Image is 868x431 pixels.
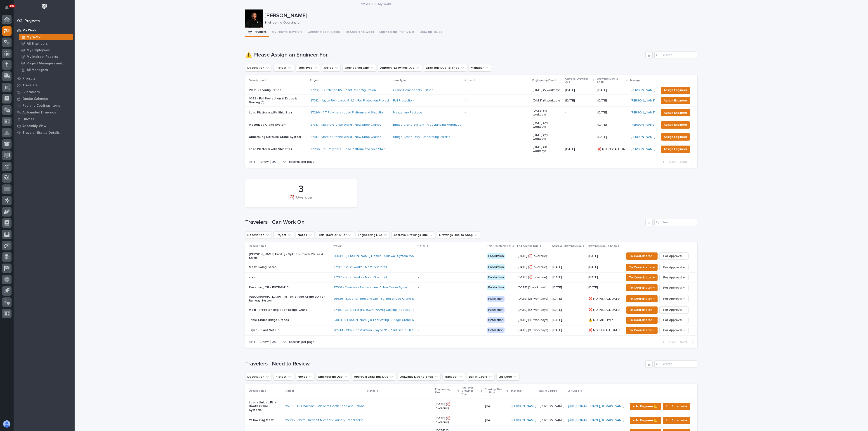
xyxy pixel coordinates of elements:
[245,86,697,94] tr: Plant Reconfiguration27294 - Dutchmen RV - Plant Reconfiguration Crane Components - Other - [DATE...
[465,99,466,103] div: -
[487,264,505,270] div: Production
[532,78,554,83] p: Engineering Due
[465,135,466,139] div: -
[17,40,75,47] a: All Engineers
[485,403,495,408] p: [DATE]
[14,27,75,34] a: My Work
[654,219,697,226] div: Search
[333,308,453,312] a: 27183 - Caterpillar [PERSON_NAME] Casting Products - Freestanding 1 Ton UltraLite
[316,373,350,380] button: Engineering Due
[6,5,12,13] div: Notifications101
[393,88,433,92] a: Crane Components - Other
[245,107,697,119] tr: Load Platform with Ship Stair27296 - CT Polymers - Load Platform and Ship Stair Mezzanine Package...
[552,254,585,258] p: -
[664,110,687,115] span: Assign Engineer
[629,265,655,270] span: To Coordinator →
[588,327,621,332] p: ❌ NO INSTALL DATE!
[663,296,685,301] span: For Approval →
[629,275,655,280] span: To Coordinator →
[552,318,585,322] p: [DATE]
[626,252,658,260] button: To Coordinator →
[487,285,505,290] div: Production
[393,147,461,151] p: -
[296,64,320,71] button: Item Type
[245,293,697,305] tr: [GEOGRAPHIC_DATA] - 15 Ton Bridge Crane 30 Ton Runway System26636 - Superior Tool and Die - 30 To...
[245,262,697,272] tr: Mezz Swing Gates27137 - Finish Works - Mezz Guardrail - Production[DATE] (⏰ overdue)[DATE][DATE][...
[245,28,269,37] button: My Travelers
[253,184,349,195] div: 3
[2,3,12,12] button: Notifications
[418,318,419,322] div: -
[533,109,562,117] p: [DATE] (19 workdays)
[27,35,40,39] p: My Work
[661,109,690,116] button: Assign Engineer
[333,244,342,249] p: Project
[249,123,307,127] p: Motorized Crane System
[680,160,690,164] span: Next
[626,264,658,271] button: To Coordinator →
[664,146,687,152] span: Assign Engineer
[565,76,592,85] p: Approval Drawings Due
[629,327,655,333] span: To Coordinator →
[442,373,465,380] button: Manager
[265,12,696,19] p: [PERSON_NAME]
[356,231,390,239] button: Engineering Due
[249,111,307,115] p: Load Platform with Ship Stair
[342,28,377,37] button: To Shop This Week
[678,160,697,164] button: Next
[333,254,459,258] a: 26834 - [PERSON_NAME] Homes - Sidewall System Modification and P-Wall Set System
[418,286,419,290] div: -
[274,231,294,239] button: Project
[249,276,328,279] p: stair
[518,328,549,332] p: [DATE] (83 workdays)
[296,373,314,380] button: Notes
[245,156,259,167] p: 1 of 1
[265,21,694,25] p: Engineering Coordinator
[260,160,269,164] p: Show
[285,404,376,408] a: 26789 - DH Machine - Midwest Booth Load and Unload Station
[378,64,422,71] button: Approval Drawings Due
[661,121,690,129] button: Assign Engineer
[245,64,272,71] button: Description
[418,308,419,312] div: -
[27,55,58,59] p: My Indirect Reports
[664,98,687,103] span: Assign Engineer
[664,87,687,93] span: Assign Engineer
[533,145,562,153] p: [DATE] (31 workdays)
[588,317,614,322] p: ⚠️ NO FAB TIME!
[333,286,409,290] a: 27301 - Con-vey - Replacement 5 Ton Crane System
[629,296,655,301] span: To Coordinator →
[392,231,435,239] button: Approval Drawings Due
[14,129,75,136] a: Traveler Status Details
[249,265,328,269] p: Mezz Swing Gates
[518,286,549,290] p: [DATE] (2 workdays)
[14,116,75,122] a: Quotes
[465,123,466,127] div: -
[659,160,678,164] button: Back
[565,135,594,139] p: -
[659,317,689,324] button: For Approval →
[518,308,549,312] p: [DATE] (33 workdays)
[289,160,315,164] p: records per page
[393,111,422,115] a: Mezzanine Package
[517,244,539,249] p: Engineering Due
[245,398,697,414] tr: Load / Unload Finish Booth Crane Systems26789 - DH Machine - Midwest Booth Load and Unload Statio...
[597,110,608,115] p: [DATE]
[249,97,307,104] p: 1043 - Fall Protection & Drops & Bracing (3)
[245,315,697,325] tr: Triple Girder Bridge Cranes23881 - [PERSON_NAME] & Fabricating - Bridge Crane Addition - Installa...
[274,373,294,380] button: Project
[245,143,697,155] tr: Load Platform with Ship Stair27296 - CT Polymers - Load Platform and Ship Stair -- [DATE] (31 wor...
[27,68,48,72] p: All Managers
[310,147,385,151] a: 27296 - CT Polymers - Load Platform and Ship Stair
[487,307,505,313] div: Installation
[378,1,391,6] p: My Work
[2,419,12,429] button: users-avatar
[487,253,505,259] div: Production
[27,61,71,66] p: Project Managers and Engineers
[631,147,655,151] a: [PERSON_NAME]
[663,417,690,424] button: For Approval →
[680,340,690,344] span: Next
[296,231,314,239] button: Notes
[533,88,562,92] p: [DATE] (5 workdays)
[465,88,466,92] div: -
